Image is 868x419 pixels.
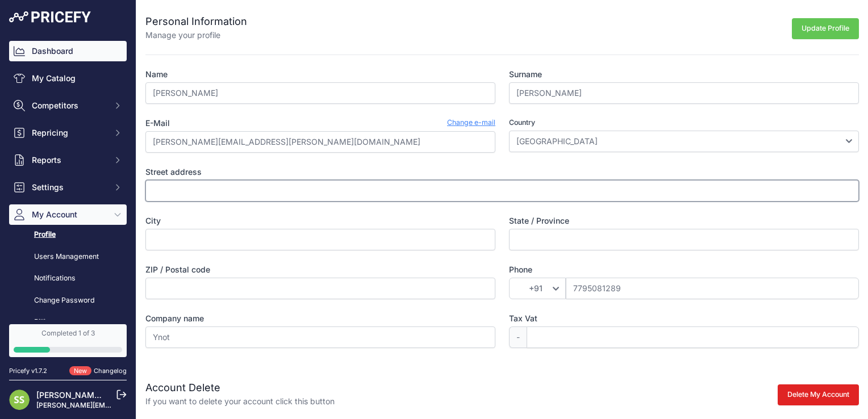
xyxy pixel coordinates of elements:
label: Company name [145,313,495,324]
label: Surname [509,69,859,80]
a: Users Management [9,247,127,267]
button: Update Profile [792,18,859,39]
button: Delete My Account [778,384,859,405]
label: Street address [145,166,859,178]
h2: Account Delete [145,380,335,396]
button: Settings [9,177,127,198]
a: Change Password [9,291,127,311]
a: My Catalog [9,68,127,89]
label: Phone [509,264,859,275]
span: Tax Vat [509,313,537,323]
a: Dashboard [9,41,127,61]
button: Competitors [9,95,127,116]
div: Completed 1 of 3 [14,329,122,338]
button: My Account [9,204,127,225]
span: Settings [32,182,106,193]
label: E-Mail [145,118,170,129]
span: Competitors [32,100,106,111]
p: If you want to delete your account click this button [145,396,335,407]
button: Reports [9,150,127,170]
p: Manage your profile [145,30,247,41]
label: Name [145,69,495,80]
img: Pricefy Logo [9,11,91,23]
a: [PERSON_NAME] [PERSON_NAME] [36,390,169,400]
span: New [69,366,91,376]
a: Completed 1 of 3 [9,324,127,357]
div: Pricefy v1.7.2 [9,366,47,376]
a: Billing [9,312,127,332]
label: City [145,215,495,227]
span: Reports [32,154,106,166]
a: Changelog [94,367,127,375]
a: [PERSON_NAME][EMAIL_ADDRESS][PERSON_NAME][DOMAIN_NAME] [36,401,268,409]
span: Repricing [32,127,106,139]
a: Profile [9,225,127,245]
label: Country [509,118,859,128]
a: Change e-mail [447,118,495,129]
span: - [509,326,527,348]
a: Notifications [9,269,127,288]
span: My Account [32,209,106,220]
h2: Personal Information [145,14,247,30]
label: State / Province [509,215,859,227]
label: ZIP / Postal code [145,264,495,275]
button: Repricing [9,123,127,143]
